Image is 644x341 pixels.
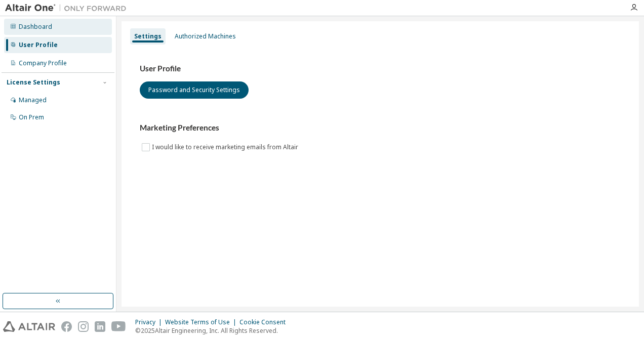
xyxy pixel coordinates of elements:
[111,321,126,332] img: youtube.svg
[5,3,132,13] img: Altair One
[175,32,236,40] div: Authorized Machines
[95,321,105,332] img: linkedin.svg
[78,321,89,332] img: instagram.svg
[140,64,621,74] h3: User Profile
[134,32,162,40] div: Settings
[3,321,55,332] img: altair_logo.svg
[140,81,249,99] button: Password and Security Settings
[19,113,44,121] div: On Prem
[7,78,60,87] div: License Settings
[19,59,67,67] div: Company Profile
[19,96,47,104] div: Managed
[61,321,72,332] img: facebook.svg
[152,141,300,153] label: I would like to receive marketing emails from Altair
[165,318,239,326] div: Website Terms of Use
[135,326,292,335] p: © 2025 Altair Engineering, Inc. All Rights Reserved.
[19,23,52,31] div: Dashboard
[140,123,621,133] h3: Marketing Preferences
[19,41,58,49] div: User Profile
[135,318,165,326] div: Privacy
[239,318,292,326] div: Cookie Consent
